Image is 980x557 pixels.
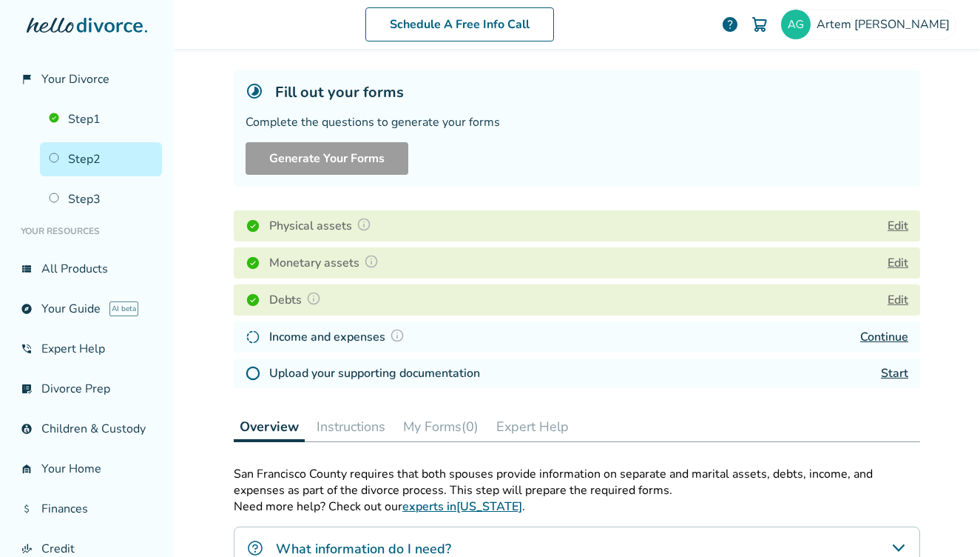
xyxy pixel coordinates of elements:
[40,142,162,176] a: Step2
[311,412,391,441] button: Instructions
[817,16,956,33] span: Artem [PERSON_NAME]
[21,423,33,435] span: account_child
[246,142,408,175] button: Generate Your Forms
[234,466,920,498] p: San Francisco County requires that both spouses provide information on separate and marital asset...
[364,254,379,269] img: Question Mark
[246,293,260,307] img: Completed
[906,486,980,557] div: Виджет чата
[21,343,33,355] span: phone_in_talk
[21,463,33,475] span: garage_home
[12,252,162,286] a: view_listAll Products
[21,73,33,85] span: flag_2
[356,217,371,232] img: Question Mark
[234,412,305,442] button: Overview
[490,412,575,441] button: Expert Help
[246,256,260,270] img: Completed
[21,263,33,275] span: view_list
[40,102,162,136] a: Step1
[21,543,33,555] span: finance_mode
[41,71,109,87] span: Your Divorce
[888,217,908,235] button: Edit
[781,10,811,39] img: artygoldman@wonderfamily.com
[246,330,260,344] img: In Progress
[246,539,264,557] img: What information do I need?
[888,291,908,309] button: Edit
[390,328,405,343] img: Question Mark
[275,82,404,102] h5: Fill out your forms
[109,301,138,316] span: AI beta
[306,291,321,306] img: Question Mark
[269,290,325,310] h4: Debts
[12,62,162,96] a: flag_2Your Divorce
[751,16,768,33] img: Cart
[269,216,376,236] h4: Physical assets
[21,383,33,395] span: list_alt_check
[246,366,260,381] img: Not Started
[12,412,162,446] a: account_childChildren & Custody
[12,372,162,406] a: list_alt_checkDivorce Prep
[365,7,554,41] a: Schedule A Free Info Call
[269,327,409,347] h4: Income and expenses
[12,492,162,526] a: attach_moneyFinances
[40,182,162,216] a: Step3
[21,303,33,315] span: explore
[888,254,908,272] button: Edit
[397,412,484,441] button: My Forms(0)
[12,292,162,326] a: exploreYour GuideAI beta
[12,332,162,366] a: phone_in_talkExpert Help
[402,498,522,515] a: experts in[US_STATE]
[906,486,980,557] iframe: Chat Widget
[246,114,908,130] div: Complete the questions to generate your forms
[246,219,260,233] img: Completed
[269,364,480,382] h4: Upload your supporting documentation
[269,253,383,273] h4: Monetary assets
[860,329,908,345] a: Continue
[234,498,920,515] p: Need more help? Check out our .
[881,365,908,381] a: Start
[12,452,162,486] a: garage_homeYour Home
[12,216,162,246] li: Your Resources
[21,503,33,515] span: attach_money
[721,16,739,33] a: help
